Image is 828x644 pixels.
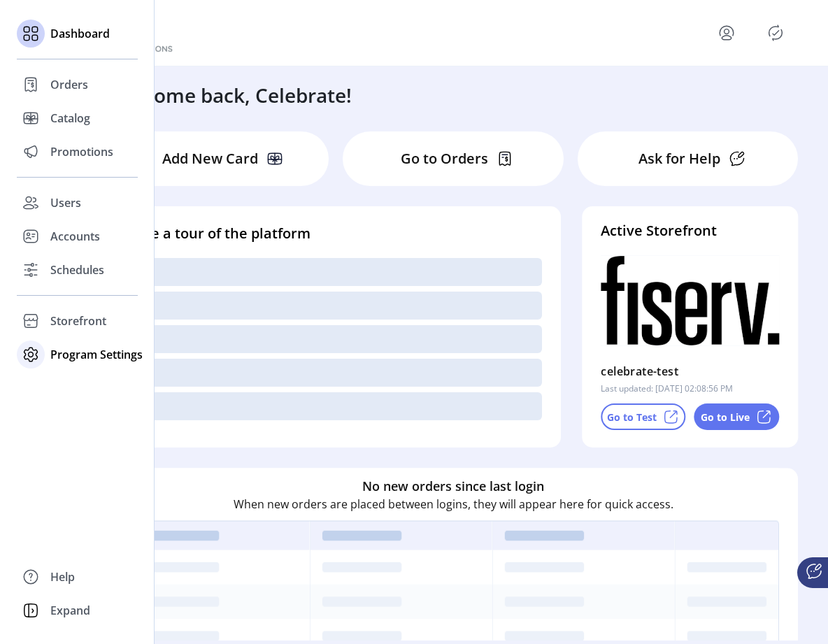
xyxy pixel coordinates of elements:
[715,22,738,44] button: menu
[50,194,81,211] span: Users
[638,148,720,169] p: Ask for Help
[764,22,787,44] button: Publisher Panel
[601,382,733,395] p: Last updated: [DATE] 02:08:56 PM
[109,80,352,110] h3: Welcome back, Celebrate!
[127,223,542,244] h4: Take a tour of the platform
[50,313,106,329] span: Storefront
[50,110,90,127] span: Catalog
[50,25,110,42] span: Dashboard
[362,477,544,496] h6: No new orders since last login
[50,346,143,363] span: Program Settings
[401,148,488,169] p: Go to Orders
[607,410,657,424] p: Go to Test
[234,496,673,513] p: When new orders are placed between logins, they will appear here for quick access.
[50,262,104,278] span: Schedules
[601,220,779,241] h4: Active Storefront
[50,76,88,93] span: Orders
[50,228,100,245] span: Accounts
[50,568,75,585] span: Help
[50,602,90,619] span: Expand
[601,360,678,382] p: celebrate-test
[50,143,113,160] span: Promotions
[701,410,750,424] p: Go to Live
[162,148,258,169] p: Add New Card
